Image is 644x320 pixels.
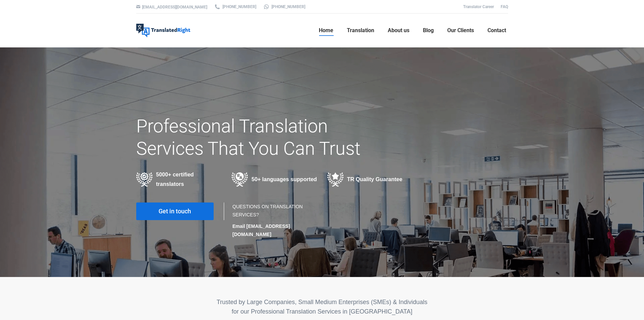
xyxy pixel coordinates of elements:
a: [PHONE_NUMBER] [214,4,256,10]
a: Translation [345,20,376,41]
a: Our Clients [445,20,476,41]
div: 50+ languages supported [232,172,317,187]
span: Translation [347,27,374,34]
span: Our Clients [447,27,474,34]
span: Blog [423,27,434,34]
span: Home [319,27,333,34]
a: Home [317,20,335,41]
a: Get in touch [136,202,214,220]
a: Translator Career [463,4,494,9]
div: TR Quality Guarantee [327,172,413,187]
a: FAQ [501,4,508,9]
img: Translated Right [136,24,190,37]
h1: Professional Translation Services That You Can Trust [136,115,381,160]
div: QUESTIONS ON TRANSLATION SERVICES? [233,202,315,238]
p: Trusted by Large Companies, Small Medium Enterprises (SMEs) & Individuals for our Professional Tr... [136,297,508,316]
a: Contact [485,20,508,41]
span: Get in touch [159,208,191,215]
strong: Email [EMAIL_ADDRESS][DOMAIN_NAME] [233,223,290,237]
a: Blog [421,20,436,41]
a: About us [386,20,411,41]
span: Contact [487,27,506,34]
img: Professional Certified Translators providing translation services in various industries in 50+ la... [136,172,153,187]
a: [PHONE_NUMBER] [263,4,305,10]
span: About us [388,27,409,34]
div: 5000+ certified translators [136,170,222,189]
a: [EMAIL_ADDRESS][DOMAIN_NAME] [142,5,207,9]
